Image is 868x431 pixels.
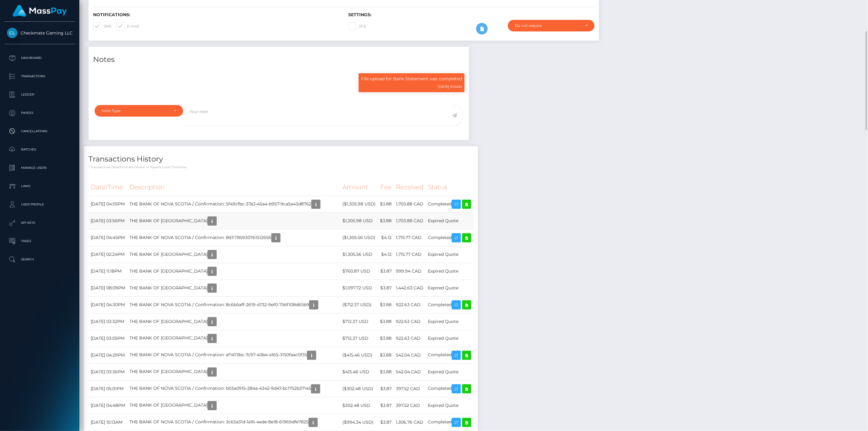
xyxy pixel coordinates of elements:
td: [DATE] 10:13AM [89,414,127,431]
td: $3.87 [378,280,394,296]
div: Note Type [102,108,169,113]
td: $3.88 [378,196,394,212]
td: Completed [426,196,473,212]
td: $3.87 [378,380,394,397]
td: [DATE] 04:29PM [89,347,127,364]
a: API Keys [5,215,75,230]
p: Cancellations [7,127,72,136]
td: $712.37 USD [340,330,378,347]
td: THE BANK OF [GEOGRAPHIC_DATA] [127,246,340,263]
label: E-mail [116,22,139,30]
td: [DATE] 04:45PM [89,229,127,246]
td: $3.88 [378,364,394,380]
td: [DATE] 08:09PM [89,280,127,296]
td: THE BANK OF NOVA SCOTIA / Confirmation: 8c6b5aff-2619-4732-9ef0-756f108d65b9 [127,296,340,313]
td: 999.94 CAD [394,263,426,280]
td: Completed [426,414,473,431]
td: ($712.37 USD) [340,296,378,313]
td: Expired Quote [426,263,473,280]
td: Expired Quote [426,313,473,330]
a: User Profile [5,197,75,212]
td: THE BANK OF [GEOGRAPHIC_DATA] [127,280,340,296]
td: ($994.34 USD) [340,414,378,431]
td: [DATE] 03:36PM [89,364,127,380]
td: [DATE] 04:05PM [89,196,127,212]
label: SMS [93,22,111,30]
td: THE BANK OF NOVA SCOTIA / Confirmation: BEFT85930761512656 [127,229,340,246]
a: Payees [5,105,75,121]
th: Received [394,179,426,196]
button: Do not require [508,20,595,31]
p: Batches [7,145,72,154]
label: 2FA [348,22,366,30]
td: 397.52 CAD [394,380,426,397]
p: Taxes [7,237,72,246]
span: Checkmate Gaming LLC [5,30,75,36]
a: Ledger [5,87,75,102]
td: THE BANK OF [GEOGRAPHIC_DATA] [127,364,340,380]
td: 542.04 CAD [394,364,426,380]
td: 1,715.77 CAD [394,229,426,246]
td: Expired Quote [426,397,473,414]
p: Transactions [7,72,72,81]
th: Status [426,179,473,196]
p: Links [7,182,72,191]
td: Completed [426,380,473,397]
td: 1,715.77 CAD [394,246,426,263]
td: Expired Quote [426,212,473,229]
td: 542.04 CAD [394,347,426,364]
a: Cancellations [5,124,75,139]
td: $3.88 [378,296,394,313]
td: $4.12 [378,246,394,263]
td: ($1,305.98 USD) [340,196,378,212]
td: $1,305.98 USD [340,212,378,229]
td: [DATE] 04:30PM [89,296,127,313]
td: THE BANK OF [GEOGRAPHIC_DATA] [127,397,340,414]
p: User Profile [7,200,72,209]
a: Taxes [5,234,75,249]
th: Amount [340,179,378,196]
h6: Settings: [348,12,594,17]
a: Search [5,252,75,267]
td: 922.63 CAD [394,296,426,313]
td: 1,703.88 CAD [394,212,426,229]
td: Expired Quote [426,330,473,347]
p: Search [7,255,72,264]
td: [DATE] 03:32PM [89,313,127,330]
td: ($302.48 USD) [340,380,378,397]
td: Completed [426,229,473,246]
td: $4.12 [378,229,394,246]
button: Note Type [95,105,183,117]
td: $415.46 USD [340,364,378,380]
td: Expired Quote [426,246,473,263]
td: ($1,305.56 USD) [340,229,378,246]
h4: Transactions History [89,154,473,165]
td: 1,306.76 CAD [394,414,426,431]
td: THE BANK OF [GEOGRAPHIC_DATA] [127,330,340,347]
td: 1,442.63 CAD [394,280,426,296]
td: Completed [426,347,473,364]
h6: Notifications: [93,12,339,17]
td: THE BANK OF NOVA SCOTIA / Confirmation: af1473bc-7c97-40b4-a165-3150faac0f35 [127,347,340,364]
p: API Keys [7,218,72,227]
a: Dashboard [5,50,75,66]
td: THE BANK OF [GEOGRAPHIC_DATA] [127,212,340,229]
a: Batches [5,142,75,157]
td: $3.87 [378,397,394,414]
td: THE BANK OF [GEOGRAPHIC_DATA] [127,263,340,280]
p: Manage Users [7,163,72,172]
p: File upload for Bank Statement was completed [361,76,462,82]
td: $302.48 USD [340,397,378,414]
td: $712.37 USD [340,313,378,330]
img: Checkmate Gaming LLC [7,28,17,38]
th: Date/Time [89,179,127,196]
th: Description [127,179,340,196]
td: $3.88 [378,313,394,330]
td: $3.88 [378,330,394,347]
h4: Notes [93,54,465,65]
p: * Transactions date/time are shown in payee's local timezone [89,165,473,169]
td: [DATE] 04:48PM [89,397,127,414]
td: $3.87 [378,414,394,431]
td: Expired Quote [426,364,473,380]
td: THE BANK OF [GEOGRAPHIC_DATA] [127,313,340,330]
